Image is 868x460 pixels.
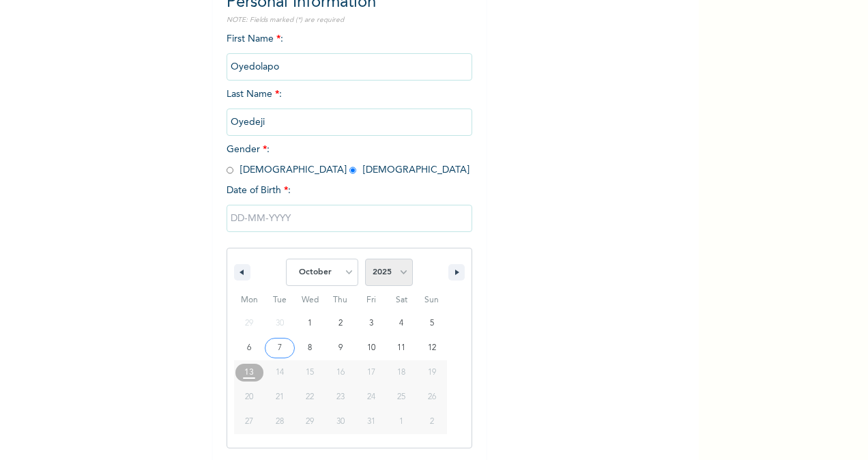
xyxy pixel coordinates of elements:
span: 24 [367,385,375,409]
button: 2 [325,311,356,336]
span: 27 [245,409,253,434]
button: 15 [295,360,325,385]
span: 16 [336,360,345,385]
span: 25 [397,385,405,409]
span: 29 [306,409,314,434]
span: 8 [308,336,312,360]
span: 12 [428,336,436,360]
button: 17 [356,360,386,385]
span: 5 [430,311,434,336]
span: 28 [276,409,284,434]
span: Fri [356,289,386,311]
span: Thu [325,289,356,311]
span: 19 [428,360,436,385]
p: NOTE: Fields marked (*) are required [227,15,472,25]
span: Date of Birth : [227,184,291,198]
input: Enter your first name [227,53,472,81]
span: 26 [428,385,436,409]
span: 15 [306,360,314,385]
span: Last Name : [227,89,472,127]
span: 10 [367,336,375,360]
input: DD-MM-YYYY [227,205,472,232]
span: 30 [336,409,345,434]
button: 24 [356,385,386,409]
input: Enter your last name [227,109,472,136]
span: 13 [244,360,254,385]
span: 14 [276,360,284,385]
span: Sun [416,289,447,311]
button: 16 [325,360,356,385]
span: Wed [295,289,325,311]
span: 4 [399,311,403,336]
span: 9 [338,336,343,360]
button: 4 [386,311,417,336]
span: Tue [265,289,295,311]
button: 25 [386,385,417,409]
button: 11 [386,336,417,360]
button: 21 [265,385,295,409]
span: 31 [367,409,375,434]
span: 3 [369,311,373,336]
button: 7 [265,336,295,360]
button: 1 [295,311,325,336]
span: 11 [397,336,405,360]
span: 22 [306,385,314,409]
span: 17 [367,360,375,385]
button: 5 [416,311,447,336]
button: 31 [356,409,386,434]
span: Gender : [DEMOGRAPHIC_DATA] [DEMOGRAPHIC_DATA] [227,145,469,175]
span: 1 [308,311,312,336]
button: 8 [295,336,325,360]
span: 2 [338,311,343,336]
button: 23 [325,385,356,409]
button: 26 [416,385,447,409]
button: 20 [234,385,265,409]
button: 14 [265,360,295,385]
button: 22 [295,385,325,409]
button: 30 [325,409,356,434]
span: 18 [397,360,405,385]
button: 27 [234,409,265,434]
span: Sat [386,289,417,311]
span: 23 [336,385,345,409]
button: 12 [416,336,447,360]
span: 6 [247,336,251,360]
button: 13 [234,360,265,385]
button: 10 [356,336,386,360]
span: 20 [245,385,253,409]
span: 7 [278,336,282,360]
button: 9 [325,336,356,360]
button: 28 [265,409,295,434]
button: 29 [295,409,325,434]
button: 6 [234,336,265,360]
span: Mon [234,289,265,311]
span: First Name : [227,34,472,72]
button: 18 [386,360,417,385]
button: 19 [416,360,447,385]
button: 3 [356,311,386,336]
span: 21 [276,385,284,409]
